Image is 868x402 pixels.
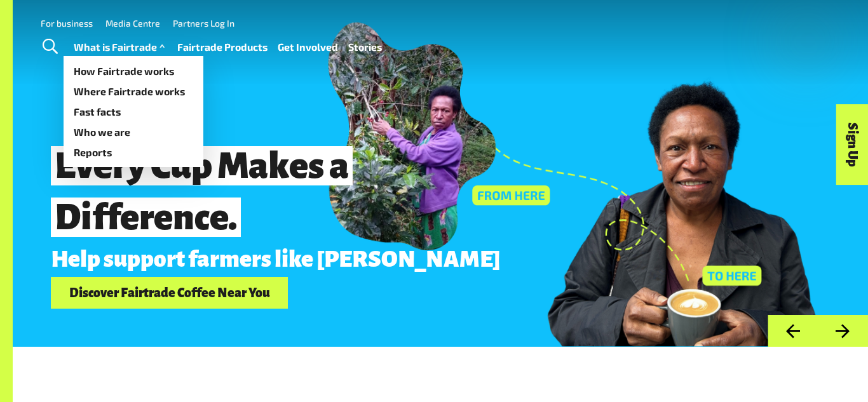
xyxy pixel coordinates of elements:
[105,18,160,29] a: Media Centre
[768,315,818,347] button: Previous
[783,16,832,69] img: Fairtrade Australia New Zealand logo
[348,38,382,57] a: Stories
[64,102,203,122] a: Fast facts
[41,18,93,29] a: For business
[173,18,234,29] a: Partners Log In
[64,122,203,142] a: Who we are
[51,146,353,237] span: Every Cup Makes a Difference.
[74,38,168,57] a: What is Fairtrade
[34,31,65,63] a: Toggle Search
[64,142,203,163] a: Reports
[818,315,868,347] button: Next
[177,38,268,57] a: Fairtrade Products
[64,81,203,102] a: Where Fairtrade works
[51,277,288,309] a: Discover Fairtrade Coffee Near You
[64,61,203,81] a: How Fairtrade works
[278,38,338,57] a: Get Involved
[51,247,698,272] p: Help support farmers like [PERSON_NAME]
